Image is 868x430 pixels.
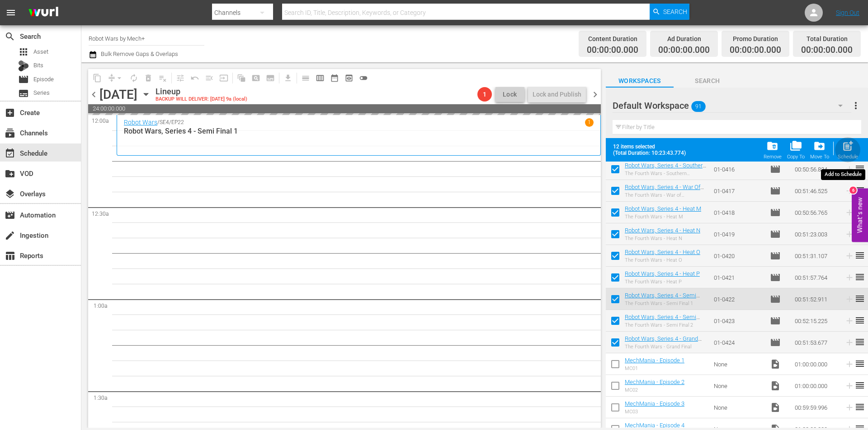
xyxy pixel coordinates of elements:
[791,158,841,180] td: 00:50:56.834
[852,188,868,242] button: Open Feedback Widget
[278,69,295,87] span: Download as CSV
[791,332,841,353] td: 00:51:53.677
[587,45,638,55] span: 00:00:00.000
[104,71,127,85] span: Remove Gaps & Overlaps
[854,293,865,304] span: reorder
[770,250,781,261] span: Episode
[854,163,865,174] span: reorder
[5,168,15,179] span: VOD
[5,250,15,261] span: Reports
[587,32,638,45] div: Content Duration
[344,74,354,83] span: preview_outlined
[625,236,700,241] div: The Fourth Wars - Heat N
[844,208,854,217] svg: Add to Schedule
[650,4,689,20] button: Search
[5,148,15,159] span: Schedule
[810,154,829,160] div: Move To
[770,315,781,326] span: Episode
[710,158,766,180] td: 01-0416
[625,279,700,285] div: The Fourth Wars - Heat P
[663,4,687,20] span: Search
[790,140,802,152] span: folder_copy
[770,380,781,391] span: Video
[674,75,741,87] span: Search
[854,272,865,282] span: reorder
[770,359,781,370] span: Video
[625,214,701,220] div: The Fourth Wars - Heat M
[844,273,854,282] svg: Add to Schedule
[658,32,710,45] div: Ad Duration
[787,154,805,160] div: Copy To
[791,180,841,202] td: 00:51:46.525
[477,91,492,98] span: 1
[231,69,249,87] span: Refresh All Search Blocks
[710,310,766,332] td: 01-0423
[784,137,807,162] button: Copy To
[838,154,858,160] div: Schedule
[842,140,854,152] span: post_add
[761,137,784,162] button: Remove
[691,97,706,116] span: 91
[844,164,854,174] svg: Add to Schedule
[766,140,778,152] span: folder_delete
[188,71,202,85] span: Revert to Primary Episode
[850,95,861,116] button: more_vert
[770,337,781,348] span: Episode
[625,365,684,371] div: MC01
[22,2,65,23] img: ans4CAIJ8jUAAAAAAAAAAAAAAAAAAAAAAAAgQb4GAAAAAAAAAAAAAAAAAAAAAAAAJMjXAAAAAAAAAAAAAAAAAAAAAAAAgAT5G...
[761,137,784,162] span: Remove Item From Workspace
[18,88,29,99] span: Series
[88,89,99,100] span: chevron_left
[625,387,684,393] div: MC02
[625,162,706,176] a: Robot Wars, Series 4 - Southern Annihilator
[807,137,832,162] span: Move Item To Workspace
[625,270,700,277] a: Robot Wars, Series 4 - Heat P
[590,89,601,100] span: chevron_right
[160,119,171,125] p: SE4 /
[710,397,766,418] td: None
[801,32,853,45] div: Total Duration
[625,379,684,385] a: MechMania - Episode 2
[330,74,339,83] span: date_range_outlined
[730,45,781,55] span: 00:00:00.000
[625,249,700,255] a: Robot Wars, Series 4 - Heat O
[844,338,854,347] svg: Add to Schedule
[625,335,702,349] a: Robot Wars, Series 4 - Grand Final
[849,186,857,194] div: 6
[844,229,854,239] svg: Add to Schedule
[295,69,313,87] span: Day Calendar View
[730,32,781,45] div: Promo Duration
[625,292,700,305] a: Robot Wars, Series 4 - Semi Final 1
[5,189,15,199] span: Overlays
[18,74,29,85] span: Episode
[710,202,766,223] td: 01-0418
[141,71,156,85] span: Select an event to delete
[854,402,865,412] span: reorder
[770,229,781,240] span: Episode
[710,332,766,353] td: 01-0424
[791,202,841,223] td: 00:50:56.765
[844,294,854,304] svg: Add to Schedule
[533,86,581,102] div: Lock and Publish
[791,223,841,245] td: 00:51:23.003
[844,402,854,412] svg: Add to Schedule
[813,140,826,152] span: drive_file_move
[791,353,841,375] td: 01:00:00.000
[854,250,865,261] span: reorder
[791,375,841,397] td: 01:00:00.000
[710,223,766,245] td: 01-0419
[217,71,231,85] span: Update Metadata from Key Asset
[5,210,15,221] span: Automation
[625,192,707,198] div: The Fourth Wars - War of Independence
[33,75,54,84] span: Episode
[710,267,766,288] td: 01-0421
[316,74,325,83] span: calendar_view_week_outlined
[770,402,781,413] span: Video
[625,301,707,306] div: The Fourth Wars - Semi Final 1
[784,137,807,162] span: Copy Item To Workspace
[854,358,865,369] span: reorder
[770,164,781,175] span: Episode
[5,31,15,42] span: Search
[127,71,141,85] span: Loop Content
[33,61,43,70] span: Bits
